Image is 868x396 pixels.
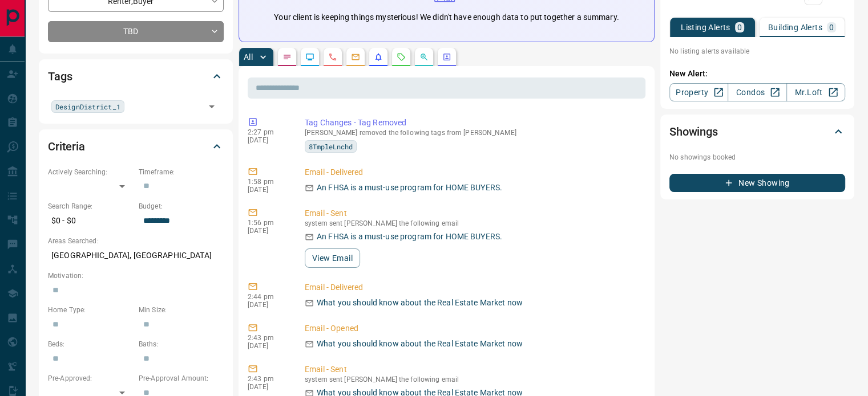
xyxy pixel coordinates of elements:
p: Email - Opened [305,322,641,334]
p: [DATE] [248,136,288,144]
p: 2:43 pm [248,375,288,383]
p: [DATE] [248,383,288,391]
p: Email - Delivered [305,281,641,293]
p: Min Size: [139,305,224,315]
p: Home Type: [48,305,133,315]
svg: Opportunities [419,52,429,62]
p: 0 [737,23,742,31]
svg: Lead Browsing Activity [305,52,314,62]
svg: Listing Alerts [374,52,383,62]
p: [DATE] [248,301,288,309]
p: What you should know about the Real Estate Market now [317,338,523,350]
p: Motivation: [48,271,224,281]
span: 8TmpleLnchd [309,141,353,152]
p: Pre-Approved: [48,373,133,383]
button: View Email [305,248,360,268]
p: Search Range: [48,201,133,211]
p: Email - Sent [305,364,641,375]
p: $0 - $0 [48,211,133,230]
p: 2:27 pm [248,128,288,136]
p: What you should know about the Real Estate Market now [317,297,523,309]
svg: Calls [328,52,337,62]
svg: Emails [351,52,360,62]
p: No listing alerts available [669,46,845,56]
h2: Showings [669,123,718,141]
p: Budget: [139,201,224,211]
p: Pre-Approval Amount: [139,373,224,383]
p: Email - Sent [305,207,641,219]
p: 1:56 pm [248,219,288,227]
p: 2:44 pm [248,293,288,301]
a: Condos [728,83,786,101]
p: [PERSON_NAME] removed the following tags from [PERSON_NAME] [305,129,641,137]
p: An FHSA is a must-use program for HOME BUYERS. [317,182,502,194]
p: system sent [PERSON_NAME] the following email [305,375,641,383]
p: Building Alerts [768,23,822,31]
p: Baths: [139,339,224,349]
div: Showings [669,118,845,145]
p: [DATE] [248,186,288,194]
div: Tags [48,63,224,90]
p: Actively Searching: [48,167,133,177]
span: DesignDistrict_1 [55,101,120,112]
h2: Criteria [48,137,85,156]
div: TBD [48,21,224,42]
p: Listing Alerts [681,23,730,31]
p: 0 [829,23,834,31]
svg: Notes [282,52,292,62]
p: New Alert: [669,68,845,80]
button: Open [204,99,220,115]
p: system sent [PERSON_NAME] the following email [305,219,641,227]
p: All [244,53,253,61]
p: Beds: [48,339,133,349]
p: [DATE] [248,342,288,350]
p: [DATE] [248,227,288,235]
a: Mr.Loft [786,83,845,101]
a: Property [669,83,728,101]
p: An FHSA is a must-use program for HOME BUYERS. [317,231,502,243]
p: 2:43 pm [248,334,288,342]
p: Your client is keeping things mysterious! We didn't have enough data to put together a summary. [274,11,619,23]
p: 1:58 pm [248,178,288,186]
button: New Showing [669,174,845,192]
p: No showings booked [669,152,845,162]
h2: Tags [48,67,72,85]
svg: Agent Actions [442,52,451,62]
p: [GEOGRAPHIC_DATA], [GEOGRAPHIC_DATA] [48,246,224,265]
p: Email - Delivered [305,166,641,178]
p: Areas Searched: [48,236,224,246]
div: Criteria [48,133,224,160]
svg: Requests [397,52,406,62]
p: Tag Changes - Tag Removed [305,117,641,129]
p: Timeframe: [139,167,224,177]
